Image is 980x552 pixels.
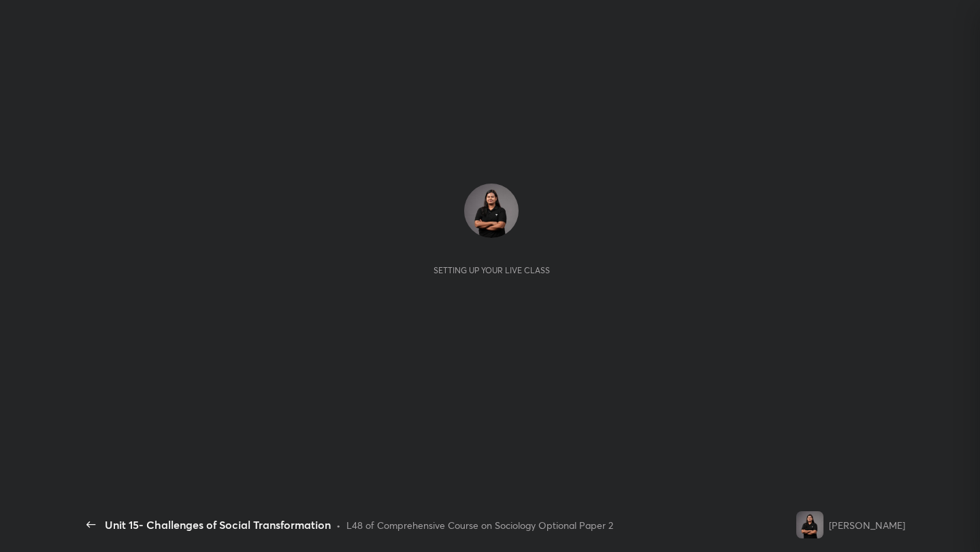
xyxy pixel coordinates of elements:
div: Setting up your live class [434,265,550,275]
div: Unit 15- Challenges of Social Transformation [105,517,331,533]
div: L48 of Comprehensive Course on Sociology Optional Paper 2 [346,518,613,532]
div: [PERSON_NAME] [829,518,905,532]
img: 591878f476c24af985e159e655de506f.jpg [796,511,823,538]
img: 591878f476c24af985e159e655de506f.jpg [464,184,519,238]
div: • [336,518,341,532]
